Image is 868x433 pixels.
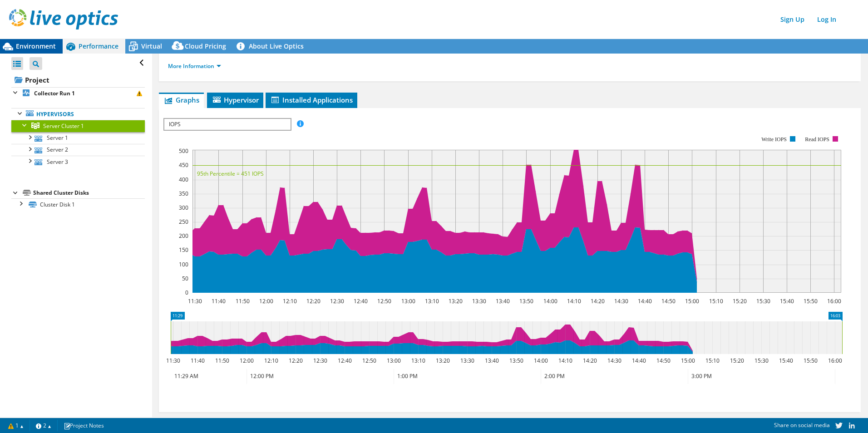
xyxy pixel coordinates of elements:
text: 13:30 [472,297,486,305]
text: 400 [179,176,188,183]
text: 14:50 [661,297,675,305]
span: Performance [79,42,118,50]
span: Installed Applications [270,95,353,104]
text: 14:30 [607,357,621,364]
text: 15:30 [754,357,768,364]
a: More Information [168,62,221,70]
text: 12:20 [288,357,302,364]
text: 12:40 [353,297,367,305]
text: Write IOPS [761,136,787,143]
text: 14:00 [533,357,547,364]
text: 15:10 [709,297,723,305]
text: 50 [182,275,188,282]
text: 16:00 [827,297,841,305]
span: Server Cluster 1 [43,122,84,130]
text: 15:00 [681,357,695,364]
img: live_optics_svg.svg [9,9,118,30]
span: Share on social media [774,421,830,429]
a: Hypervisors [11,108,145,120]
text: 95th Percentile = 451 IOPS [197,170,264,177]
span: Virtual [141,42,162,50]
text: 300 [179,204,188,212]
text: 14:50 [656,357,670,364]
text: 14:00 [543,297,557,305]
text: 14:40 [637,297,651,305]
text: 13:10 [424,297,439,305]
span: Graphs [163,95,199,104]
text: 15:30 [756,297,770,305]
a: Project [11,73,145,87]
a: Log In [813,13,841,26]
a: About Live Optics [233,39,311,54]
text: 16:00 [828,357,842,364]
a: Collector Run 1 [11,87,145,99]
text: 13:30 [460,357,474,364]
text: 13:00 [401,297,415,305]
text: 100 [179,261,188,268]
text: 12:00 [239,357,253,364]
text: 14:20 [590,297,604,305]
a: Cluster Disk 1 [11,198,145,210]
text: 15:40 [779,357,793,364]
text: 12:10 [264,357,278,364]
text: 13:50 [519,297,533,305]
text: 14:10 [567,297,581,305]
text: 15:20 [730,357,744,364]
div: Shared Cluster Disks [33,187,145,198]
a: Server Cluster 1 [11,120,145,132]
text: 250 [179,218,188,226]
text: 11:50 [215,357,229,364]
text: 13:00 [386,357,400,364]
text: 11:30 [187,297,202,305]
text: 12:00 [259,297,273,305]
text: Read IOPS [805,136,829,143]
span: Environment [16,42,56,50]
text: 15:10 [705,357,719,364]
text: 11:40 [190,357,204,364]
a: Sign Up [776,13,809,26]
text: 12:10 [282,297,296,305]
text: 13:50 [509,357,523,364]
text: 14:20 [582,357,597,364]
span: IOPS [164,119,290,130]
text: 11:30 [166,357,180,364]
text: 12:20 [306,297,320,305]
text: 15:40 [779,297,794,305]
text: 14:10 [558,357,572,364]
a: Server 2 [11,144,145,156]
text: 12:30 [330,297,344,305]
span: Cloud Pricing [185,42,226,50]
text: 15:00 [685,297,699,305]
a: Server 3 [11,156,145,167]
text: 350 [179,190,188,197]
text: 200 [179,232,188,240]
text: 13:20 [448,297,462,305]
text: 12:50 [362,357,376,364]
text: 14:30 [614,297,628,305]
text: 13:10 [411,357,425,364]
span: Hypervisor [212,95,259,104]
text: 13:20 [435,357,449,364]
text: 11:50 [235,297,249,305]
text: 12:40 [337,357,351,364]
text: 0 [185,289,188,296]
text: 12:50 [377,297,391,305]
b: Collector Run 1 [34,89,75,97]
a: Project Notes [57,420,110,431]
text: 14:40 [631,357,646,364]
text: 150 [179,246,188,254]
text: 500 [179,147,188,155]
text: 13:40 [495,297,509,305]
a: 2 [30,420,58,431]
text: 11:40 [211,297,225,305]
text: 450 [179,161,188,169]
text: 15:50 [803,297,817,305]
a: 1 [2,420,30,431]
text: 12:30 [313,357,327,364]
text: 13:40 [484,357,498,364]
text: 15:50 [803,357,817,364]
text: 15:20 [732,297,746,305]
a: Server 1 [11,132,145,144]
